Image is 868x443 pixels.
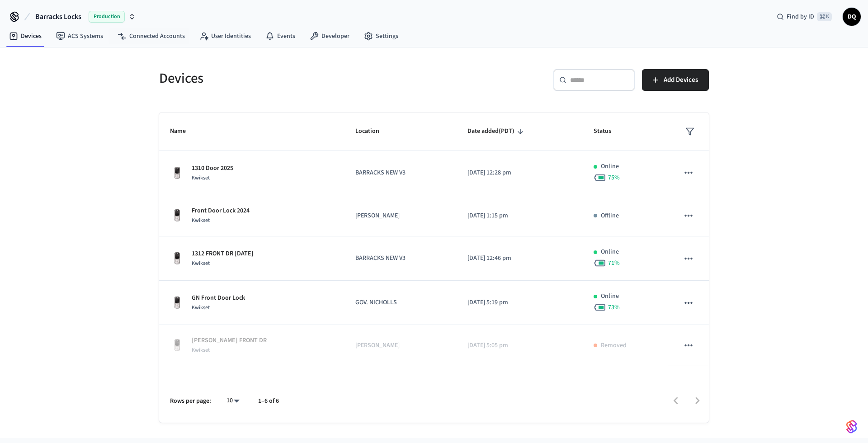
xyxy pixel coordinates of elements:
p: 1312 FRONT DR [DATE] [192,249,254,259]
span: DQ [844,9,860,25]
img: Yale Assure Touchscreen Wifi Smart Lock, Satin Nickel, Front [170,251,184,266]
p: [PERSON_NAME] [355,341,446,350]
img: SeamLogoGradient.69752ec5.svg [846,419,857,434]
span: Kwikset [192,304,210,311]
span: Status [594,124,623,138]
p: [DATE] 1:15 pm [467,211,571,221]
a: Connected Accounts [110,28,192,44]
p: [PERSON_NAME] [355,211,446,221]
p: [DATE] 12:46 pm [467,254,571,263]
p: 1–6 of 6 [258,396,279,406]
p: Online [601,162,619,171]
span: Barracks Locks [35,11,81,22]
div: Find by ID⌘ K [769,9,839,25]
h5: Devices [159,69,429,88]
span: Kwikset [192,174,210,182]
p: BARRACKS NEW V3 [355,168,446,178]
span: Production [89,11,125,23]
span: 75 % [608,173,620,182]
img: Yale Assure Touchscreen Wifi Smart Lock, Satin Nickel, Front [170,166,184,180]
span: Add Devices [664,74,698,86]
p: Offline [601,211,619,221]
img: Yale Assure Touchscreen Wifi Smart Lock, Satin Nickel, Front [170,208,184,223]
span: Find by ID [787,12,814,21]
img: Yale Assure Touchscreen Wifi Smart Lock, Satin Nickel, Front [170,338,184,353]
p: GN Front Door Lock [192,293,245,303]
a: Events [258,28,302,44]
button: DQ [843,8,861,26]
p: Front Door Lock 2024 [192,206,250,216]
button: Add Devices [642,69,709,91]
p: [DATE] 12:28 pm [467,168,571,178]
p: GOV. NICHOLLS [355,298,446,307]
a: Developer [302,28,357,44]
span: 71 % [608,259,620,268]
img: Yale Assure Touchscreen Wifi Smart Lock, Satin Nickel, Front [170,296,184,310]
span: Kwikset [192,346,210,354]
a: User Identities [192,28,258,44]
p: 1310 Door 2025 [192,164,233,173]
p: [PERSON_NAME] FRONT DR [192,336,267,345]
p: Removed [601,341,627,350]
p: Online [601,292,619,301]
span: Location [355,124,391,138]
p: BARRACKS NEW V3 [355,254,446,263]
span: ⌘ K [817,12,832,21]
table: sticky table [159,113,709,407]
span: 73 % [608,303,620,312]
span: Kwikset [192,259,210,267]
a: Settings [357,28,406,44]
span: Kwikset [192,217,210,224]
span: Date added(PDT) [467,124,526,138]
p: Rows per page: [170,396,211,406]
span: Name [170,124,198,138]
p: 1310 FRONT DOOR LOCK [192,377,257,386]
a: Devices [2,28,49,44]
p: [DATE] 5:05 pm [467,341,571,350]
a: ACS Systems [49,28,110,44]
p: [DATE] 5:19 pm [467,298,571,307]
div: 10 [222,394,244,407]
p: Online [601,247,619,257]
